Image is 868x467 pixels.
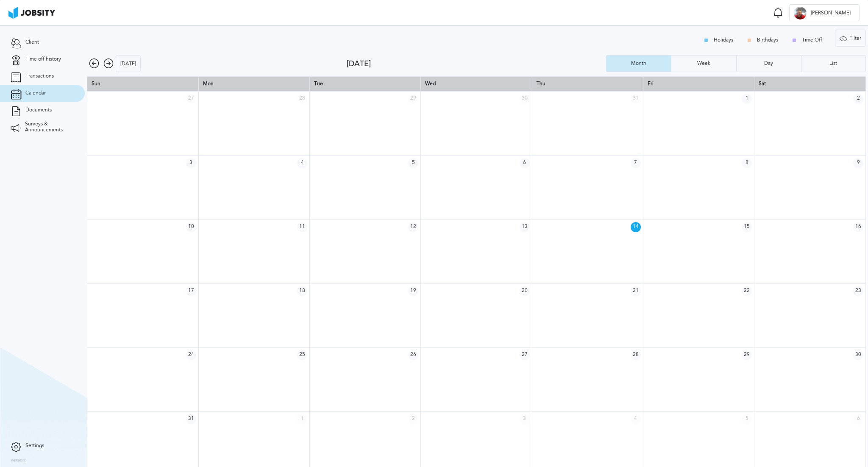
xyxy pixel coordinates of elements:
[825,61,841,67] div: List
[25,73,54,79] span: Transactions
[853,286,863,296] span: 23
[186,286,196,296] span: 17
[606,55,671,72] button: Month
[736,55,801,72] button: Day
[631,350,641,360] span: 28
[408,94,418,104] span: 29
[742,286,752,296] span: 22
[25,56,61,62] span: Time off history
[186,158,196,168] span: 3
[520,94,530,104] span: 30
[347,59,606,68] div: [DATE]
[425,81,436,86] span: Wed
[186,414,196,424] span: 31
[835,30,865,47] div: Filter
[760,61,777,67] div: Day
[8,7,55,19] img: ab4bad089aa723f57921c736e9817d99.png
[92,81,100,86] span: Sun
[648,81,654,86] span: Fri
[627,61,651,67] div: Month
[25,121,74,133] span: Surveys & Announcements
[801,55,866,72] button: List
[297,94,307,104] span: 28
[25,443,44,449] span: Settings
[742,350,752,360] span: 29
[408,222,418,232] span: 12
[537,81,545,86] span: Thu
[25,107,52,113] span: Documents
[631,414,641,424] span: 4
[186,222,196,232] span: 10
[25,39,39,45] span: Client
[853,350,863,360] span: 30
[671,55,736,72] button: Week
[520,286,530,296] span: 20
[186,94,196,104] span: 27
[314,81,323,86] span: Tue
[297,158,307,168] span: 4
[693,61,715,67] div: Week
[520,350,530,360] span: 27
[25,90,46,96] span: Calendar
[297,222,307,232] span: 11
[742,414,752,424] span: 5
[835,30,866,47] button: Filter
[408,350,418,360] span: 26
[520,158,530,168] span: 6
[759,81,766,86] span: Sat
[116,55,141,72] button: [DATE]
[297,350,307,360] span: 25
[203,81,214,86] span: Mon
[186,350,196,360] span: 24
[742,158,752,168] span: 8
[631,222,641,232] span: 14
[742,94,752,104] span: 1
[408,158,418,168] span: 5
[631,158,641,168] span: 7
[11,458,26,463] label: Version:
[116,56,140,72] div: [DATE]
[520,222,530,232] span: 13
[853,414,863,424] span: 6
[853,94,863,104] span: 2
[408,414,418,424] span: 2
[520,414,530,424] span: 3
[742,222,752,232] span: 15
[853,158,863,168] span: 9
[297,286,307,296] span: 18
[408,286,418,296] span: 19
[297,414,307,424] span: 1
[794,7,807,19] div: G
[631,94,641,104] span: 31
[853,222,863,232] span: 16
[789,4,860,21] button: G[PERSON_NAME]
[631,286,641,296] span: 21
[807,10,855,16] span: [PERSON_NAME]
